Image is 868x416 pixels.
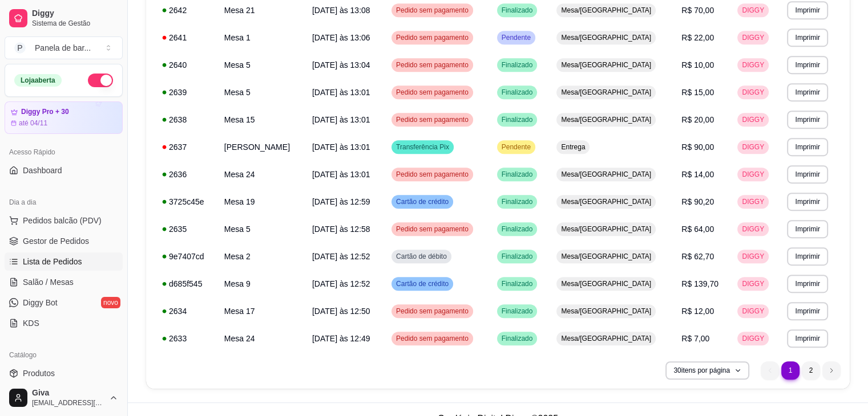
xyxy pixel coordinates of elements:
span: Mesa/[GEOGRAPHIC_DATA] [559,170,653,179]
button: Pedidos balcão (PDV) [5,211,123,230]
span: Pedido sem pagamento [394,88,471,97]
span: [DATE] às 12:52 [312,252,370,261]
span: P [14,42,26,54]
span: R$ 15,00 [681,88,714,97]
div: 2639 [162,87,211,98]
span: Mesa/[GEOGRAPHIC_DATA] [559,88,653,97]
td: Mesa 19 [217,188,305,215]
span: Pedido sem pagamento [394,225,471,234]
div: 3725c45e [162,196,211,207]
div: Dia a dia [5,193,123,211]
span: [DATE] às 13:08 [312,6,370,15]
span: R$ 14,00 [681,170,714,179]
div: 2637 [162,141,211,153]
span: R$ 10,00 [681,60,714,70]
td: Mesa 9 [217,270,305,297]
span: Finalizado [499,88,535,97]
span: Lista de Pedidos [23,256,82,267]
span: R$ 12,00 [681,307,714,316]
span: [DATE] às 13:01 [312,88,370,97]
td: Mesa 24 [217,325,305,352]
span: Finalizado [499,115,535,124]
span: Salão / Mesas [23,276,74,288]
span: Entrega [559,142,587,152]
button: Imprimir [787,275,827,293]
button: Imprimir [787,111,827,129]
span: Mesa/[GEOGRAPHIC_DATA] [559,334,653,343]
a: Lista de Pedidos [5,252,123,271]
button: Imprimir [787,28,827,47]
span: Sistema de Gestão [32,19,118,28]
span: Pedido sem pagamento [394,115,471,124]
div: 2633 [162,333,211,344]
span: Pendente [499,33,533,42]
span: R$ 7,00 [681,334,709,343]
td: Mesa 24 [217,161,305,188]
article: até 04/11 [19,119,47,128]
span: Mesa/[GEOGRAPHIC_DATA] [559,225,653,234]
nav: pagination navigation [755,356,846,385]
button: Select a team [5,36,123,59]
span: [DATE] às 12:50 [312,307,370,316]
span: Dashboard [23,165,62,176]
button: Alterar Status [88,74,113,87]
td: Mesa 15 [217,106,305,133]
div: Panela de bar ... [35,42,91,54]
span: Pedido sem pagamento [394,170,471,179]
span: [DATE] às 13:01 [312,142,370,152]
span: R$ 64,00 [681,225,714,234]
span: [DATE] às 12:52 [312,279,370,288]
span: Finalizado [499,6,535,15]
span: Pedido sem pagamento [394,307,471,316]
span: [DATE] às 12:49 [312,334,370,343]
div: 2634 [162,305,211,317]
span: Pedido sem pagamento [394,60,471,70]
span: DIGGY [740,197,766,206]
button: Imprimir [787,56,827,74]
span: Finalizado [499,334,535,343]
span: Mesa/[GEOGRAPHIC_DATA] [559,197,653,206]
span: R$ 90,00 [681,142,714,152]
span: KDS [23,317,39,329]
span: Mesa/[GEOGRAPHIC_DATA] [559,6,653,15]
span: Finalizado [499,252,535,261]
div: 2642 [162,5,211,16]
span: Mesa/[GEOGRAPHIC_DATA] [559,33,653,42]
span: R$ 70,00 [681,6,714,15]
span: DIGGY [740,33,766,42]
a: DiggySistema de Gestão [5,5,123,32]
span: DIGGY [740,60,766,70]
span: Cartão de crédito [394,279,451,288]
td: Mesa 5 [217,79,305,106]
a: Gestor de Pedidos [5,232,123,250]
div: Acesso Rápido [5,143,123,161]
span: [DATE] às 13:06 [312,33,370,42]
span: R$ 90,20 [681,197,714,206]
button: 30itens por página [665,361,749,380]
td: Mesa 17 [217,297,305,325]
button: Imprimir [787,83,827,101]
span: Finalizado [499,225,535,234]
span: DIGGY [740,6,766,15]
span: Pendente [499,142,533,152]
span: Finalizado [499,60,535,70]
span: DIGGY [740,88,766,97]
span: DIGGY [740,307,766,316]
span: DIGGY [740,225,766,234]
button: Imprimir [787,220,827,238]
span: Pedidos balcão (PDV) [23,215,102,226]
span: [DATE] às 13:04 [312,60,370,70]
span: Cartão de crédito [394,197,451,206]
div: d685f545 [162,278,211,289]
span: DIGGY [740,170,766,179]
span: Gestor de Pedidos [23,235,89,247]
span: Mesa/[GEOGRAPHIC_DATA] [559,115,653,124]
div: 2640 [162,59,211,71]
div: 2638 [162,114,211,125]
td: Mesa 2 [217,243,305,270]
span: R$ 22,00 [681,33,714,42]
div: 2635 [162,223,211,235]
a: KDS [5,314,123,332]
a: Salão / Mesas [5,273,123,291]
li: next page button [822,361,841,380]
